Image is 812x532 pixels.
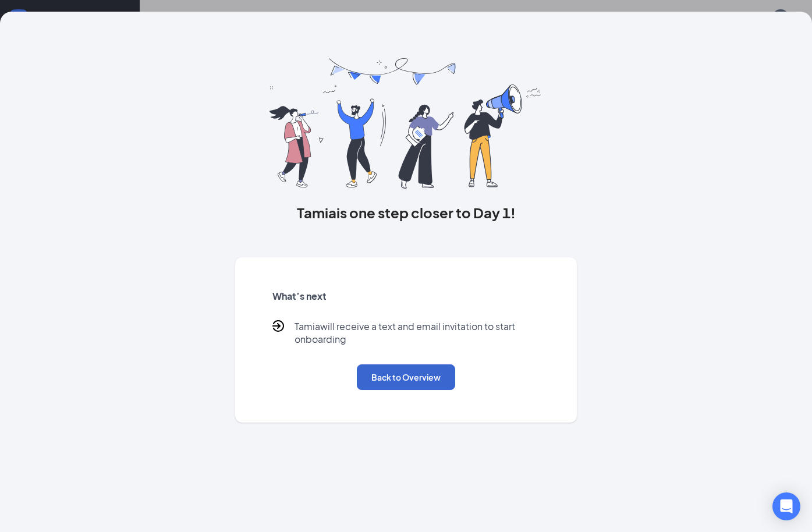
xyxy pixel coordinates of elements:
[295,320,540,346] p: Tamia will receive a text and email invitation to start onboarding
[270,58,542,189] img: you are all set
[235,203,577,222] h3: Tamia is one step closer to Day 1!
[357,364,455,390] button: Back to Overview
[772,492,800,520] div: Open Intercom Messenger
[272,290,540,303] h5: What’s next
